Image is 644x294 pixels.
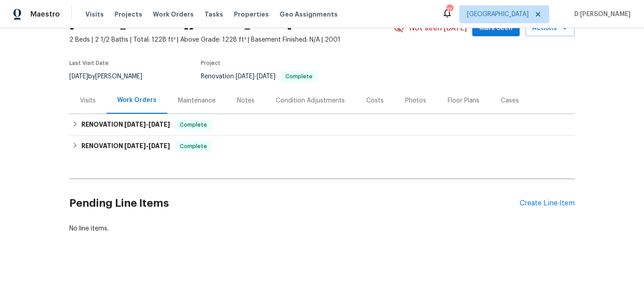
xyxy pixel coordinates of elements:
[479,23,513,34] span: Mark Seen
[472,20,520,37] button: Mark Seen
[176,142,211,151] span: Complete
[234,10,269,19] span: Properties
[69,183,520,224] h2: Pending Line Items
[237,96,254,105] div: Notes
[124,143,170,149] span: -
[178,96,216,105] div: Maintenance
[257,73,275,80] span: [DATE]
[148,121,170,128] span: [DATE]
[446,5,453,14] div: 12
[282,74,316,79] span: Complete
[81,141,170,152] h6: RENOVATION
[520,199,575,208] div: Create Line Item
[124,121,170,128] span: -
[276,96,345,105] div: Condition Adjustments
[69,136,575,157] div: RENOVATION [DATE]-[DATE]Complete
[405,96,426,105] div: Photos
[114,10,142,19] span: Projects
[85,10,104,19] span: Visits
[236,73,254,80] span: [DATE]
[81,119,170,130] h6: RENOVATION
[69,71,153,82] div: by [PERSON_NAME]
[571,10,631,19] span: D [PERSON_NAME]
[467,10,529,19] span: [GEOGRAPHIC_DATA]
[69,19,292,28] h2: [STREET_ADDRESS][PERSON_NAME]
[204,11,223,17] span: Tasks
[201,60,220,66] span: Project
[236,73,275,80] span: -
[148,143,170,149] span: [DATE]
[69,60,109,66] span: Last Visit Date
[280,10,338,19] span: Geo Assignments
[69,35,394,44] span: 2 Beds | 2 1/2 Baths | Total: 1228 ft² | Above Grade: 1228 ft² | Basement Finished: N/A | 2001
[176,120,211,129] span: Complete
[410,24,467,33] span: Not seen [DATE]
[532,23,568,34] span: Actions
[501,96,519,105] div: Cases
[80,96,96,105] div: Visits
[448,96,479,105] div: Floor Plans
[153,10,194,19] span: Work Orders
[69,224,575,233] div: No line items.
[69,114,575,136] div: RENOVATION [DATE]-[DATE]Complete
[30,10,60,19] span: Maestro
[69,73,88,80] span: [DATE]
[117,96,157,105] div: Work Orders
[525,20,575,37] button: Actions
[201,73,317,80] span: Renovation
[124,121,146,128] span: [DATE]
[124,143,146,149] span: [DATE]
[366,96,384,105] div: Costs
